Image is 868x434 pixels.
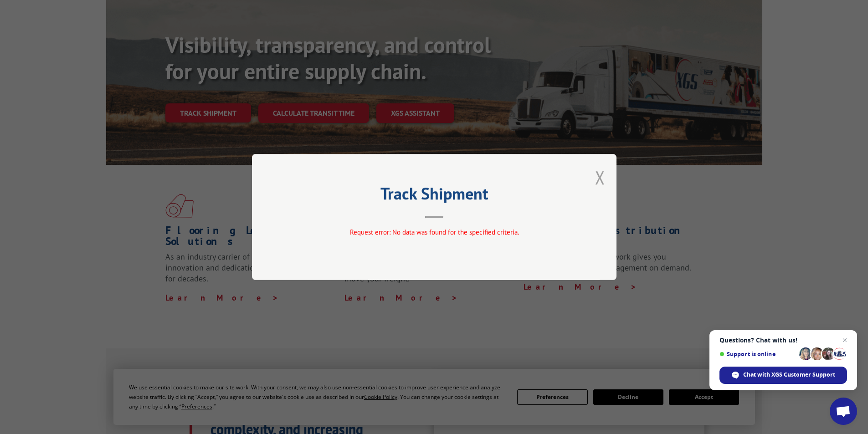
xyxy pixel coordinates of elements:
[830,398,857,425] div: Open chat
[719,351,796,357] span: Support is online
[743,371,835,379] span: Chat with XGS Customer Support
[719,367,847,384] div: Chat with XGS Customer Support
[839,335,850,346] span: Close chat
[298,187,571,204] h2: Track Shipment
[349,228,519,236] span: Request error: No data was found for the specified criteria.
[719,337,847,344] span: Questions? Chat with us!
[595,165,605,189] button: Close modal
